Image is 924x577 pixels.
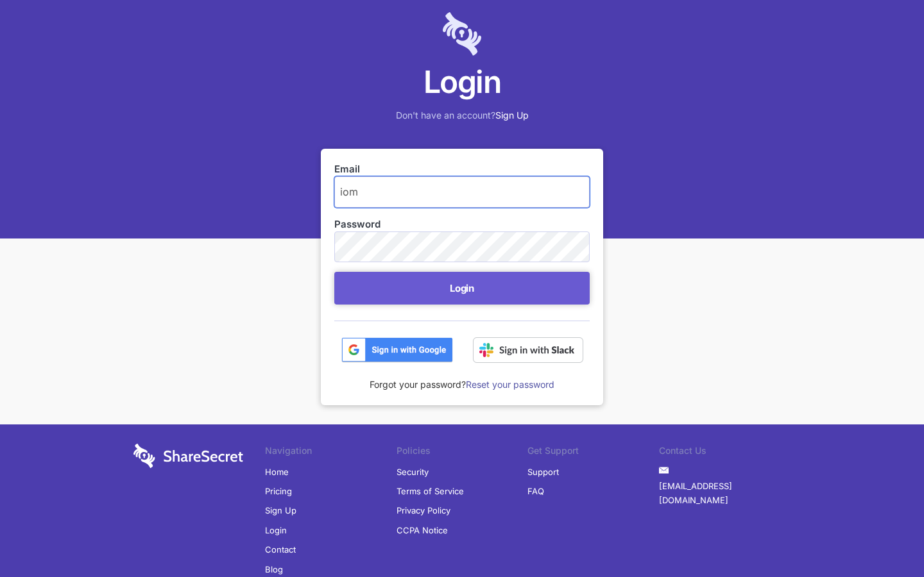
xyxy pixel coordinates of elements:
[265,540,296,559] a: Contact
[659,444,791,462] li: Contact Us
[397,501,450,520] a: Privacy Policy
[334,363,590,392] div: Forgot your password?
[527,444,659,462] li: Get Support
[133,444,243,468] img: logo-wordmark-white-trans-d4663122ce5f474addd5e946df7df03e33cb6a1c49d2221995e7729f52c070b2.svg
[659,476,791,510] a: [EMAIL_ADDRESS][DOMAIN_NAME]
[397,462,429,481] a: Security
[495,110,529,121] a: Sign Up
[527,481,544,501] a: FAQ
[466,379,554,390] a: Reset your password
[334,272,590,305] button: Login
[443,12,481,56] img: logo-lt-purple-60x68@2x-c671a683ea72a1d466fb5d642181eefbee81c4e10ba9aed56c8e1d7e762e8086.png
[265,481,292,501] a: Pricing
[860,513,909,562] iframe: Drift Widget Chat Controller
[473,337,583,363] img: Sign in with Slack
[341,337,453,363] img: btn_google_signin_dark_normal_web@2x-02e5a4921c5dab0481f19210d7229f84a41d9f18e5bdafae021273015eeb...
[527,462,559,481] a: Support
[397,521,448,540] a: CCPA Notice
[334,217,590,231] label: Password
[265,462,289,481] a: Home
[265,444,397,462] li: Navigation
[397,481,464,501] a: Terms of Service
[265,521,287,540] a: Login
[334,162,590,176] label: Email
[397,444,528,462] li: Policies
[265,501,296,520] a: Sign Up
